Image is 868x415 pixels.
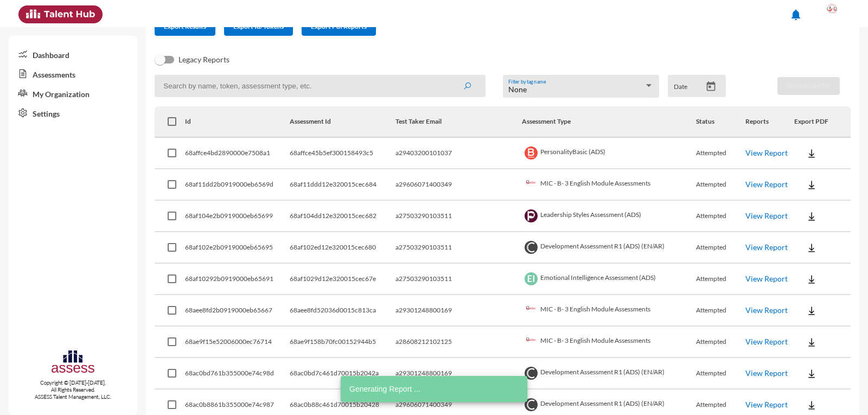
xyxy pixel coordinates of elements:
td: 68aee8fd2b0919000eb65667 [185,295,290,327]
td: a27503290103511 [395,201,522,232]
th: Assessment Type [522,106,696,138]
th: Test Taker Email [395,106,522,138]
td: Emotional Intelligence Assessment (ADS) [522,264,696,295]
td: 68af104dd12e320015cec682 [290,201,395,232]
span: Download PDF [787,81,831,90]
td: Attempted [696,295,745,327]
td: 68ae9f15e52006000ec76714 [185,327,290,358]
td: a29606071400349 [395,169,522,201]
a: View Report [745,274,788,283]
p: Copyright © [DATE]-[DATE]. All Rights Reserved. ASSESS Talent Management, LLC. [9,379,137,400]
td: a29403200101037 [395,138,522,169]
th: Status [696,106,745,138]
td: Attempted [696,232,745,264]
td: 68af11ddd12e320015cec684 [290,169,395,201]
td: 68ae9f158b70fc00152944b5 [290,327,395,358]
a: View Report [745,180,788,189]
td: MIC - B- 3 English Module Assessments [522,295,696,327]
a: View Report [745,368,788,378]
a: Assessments [9,64,137,84]
td: 68af102ed12e320015cec680 [290,232,395,264]
a: View Report [745,305,788,315]
button: Download PDF [777,77,840,95]
td: MIC - B- 3 English Module Assessments [522,169,696,201]
a: View Report [745,337,788,346]
a: Settings [9,103,137,123]
td: 68af11dd2b0919000eb6569d [185,169,290,201]
td: Attempted [696,327,745,358]
button: Export Pdf Reports [302,18,376,36]
td: Attempted [696,358,745,390]
td: Attempted [696,169,745,201]
img: assesscompany-logo.png [50,349,95,377]
td: 68af10292b0919000eb65691 [185,264,290,295]
a: View Report [745,242,788,252]
td: 68affce4bd2890000e7508a1 [185,138,290,169]
td: a28608212102125 [395,327,522,358]
button: Export Results [155,18,215,36]
td: 68af104e2b0919000eb65699 [185,201,290,232]
a: Dashboard [9,44,137,64]
td: Attempted [696,201,745,232]
th: Id [185,106,290,138]
td: 68ac0bd7c461d70015b2042a [290,358,395,390]
td: a29301248800169 [395,358,522,390]
td: a29301248800169 [395,295,522,327]
td: PersonalityBasic (ADS) [522,138,696,169]
td: 68ac0bd761b355000e74c98d [185,358,290,390]
td: Development Assessment R1 (ADS) (EN/AR) [522,358,696,390]
td: a27503290103511 [395,264,522,295]
td: 68affce45b5ef300158493c5 [290,138,395,169]
td: 68af102e2b0919000eb65695 [185,232,290,264]
th: Assessment Id [290,106,395,138]
td: a27503290103511 [395,232,522,264]
a: View Report [745,211,788,220]
span: Legacy Reports [178,53,229,66]
td: Attempted [696,138,745,169]
td: Leadership Styles Assessment (ADS) [522,201,696,232]
th: Export PDF [794,106,851,138]
mat-icon: notifications [789,8,802,21]
a: View Report [745,400,788,409]
span: Export Results [164,22,206,30]
span: Generating Report ... [349,384,420,394]
td: 68af1029d12e320015cec67e [290,264,395,295]
span: Export Pdf Reports [311,22,367,30]
td: Development Assessment R1 (ADS) (EN/AR) [522,232,696,264]
button: Open calendar [701,81,720,92]
a: My Organization [9,84,137,103]
span: Export Id/Tokens [233,22,284,30]
th: Reports [745,106,795,138]
span: None [508,85,527,94]
td: MIC - B- 3 English Module Assessments [522,327,696,358]
input: Search by name, token, assessment type, etc. [155,75,485,97]
button: Export Id/Tokens [224,18,293,36]
td: 68aee8fd52036d0015c813ca [290,295,395,327]
a: View Report [745,148,788,157]
td: Attempted [696,264,745,295]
